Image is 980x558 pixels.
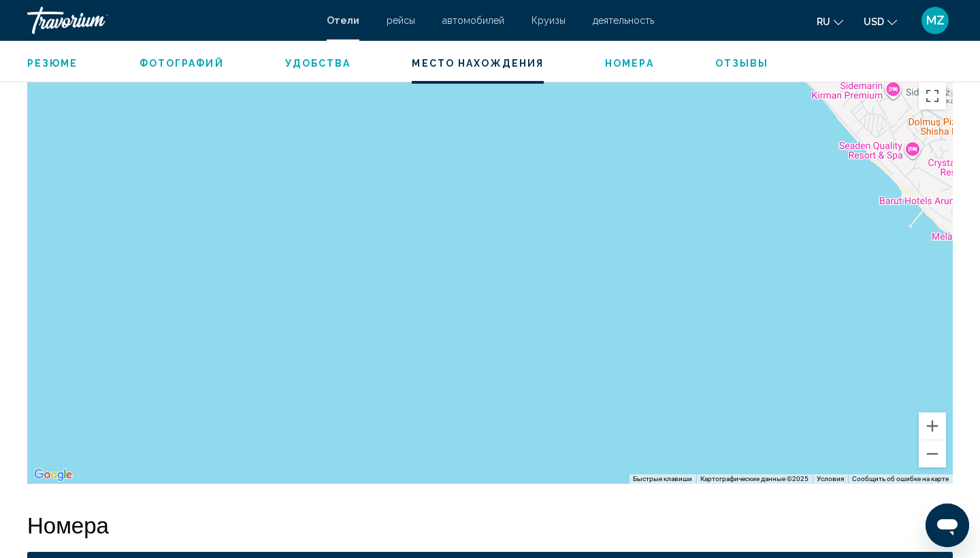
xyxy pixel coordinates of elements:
[919,440,946,467] button: Уменьшить
[31,466,76,484] a: Открыть эту область в Google Картах (в новом окне)
[605,57,654,69] button: Номера
[926,14,945,27] span: MZ
[140,58,224,69] span: Фотографий
[917,6,953,35] button: User Menu
[919,412,946,440] button: Увеличить
[412,57,544,69] button: Место нахождения
[27,57,78,69] button: Резюме
[919,82,946,110] button: Включить полноэкранный режим
[633,474,692,484] button: Быстрые клавиши
[27,7,313,34] a: Travorium
[817,12,843,31] button: Change language
[27,58,78,69] span: Резюме
[532,15,566,26] a: Круизы
[864,12,897,31] button: Change currency
[27,511,953,538] h2: Номера
[715,57,769,69] button: Отзывы
[817,475,844,482] a: Условия
[31,466,76,484] img: Google
[327,15,359,26] a: Отели
[387,15,415,26] a: рейсы
[285,57,351,69] button: Удобства
[605,58,654,69] span: Номера
[285,58,351,69] span: Удобства
[926,504,969,547] iframe: Кнопка запуска окна обмена сообщениями
[593,15,654,26] a: деятельность
[852,475,949,482] a: Сообщить об ошибке на карте
[442,15,504,26] a: автомобилей
[817,16,830,27] span: ru
[140,57,224,69] button: Фотографий
[700,475,808,482] span: Картографические данные ©2025
[412,58,544,69] span: Место нахождения
[864,16,884,27] span: USD
[715,58,769,69] span: Отзывы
